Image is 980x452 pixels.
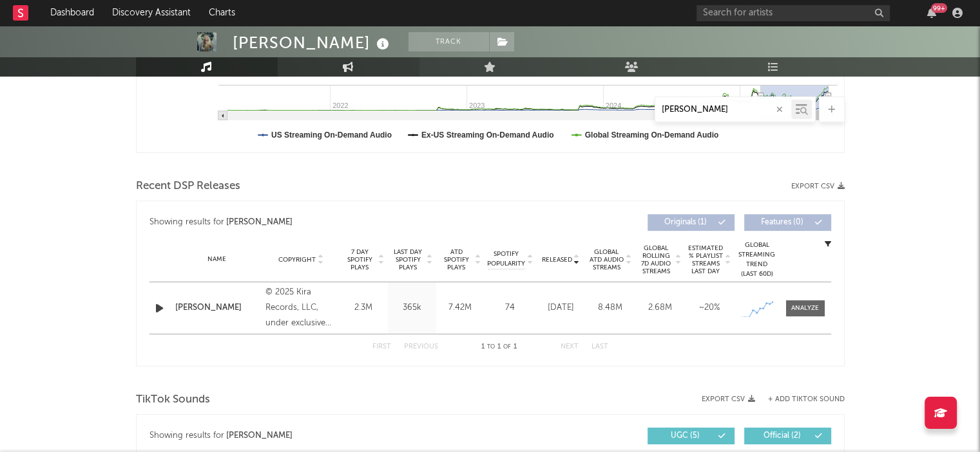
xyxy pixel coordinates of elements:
button: Track [408,32,489,51]
div: [PERSON_NAME] [226,215,293,230]
button: UGC(5) [648,428,735,444]
span: of [503,344,511,350]
span: Global ATD Audio Streams [589,248,624,271]
div: 7.42M [439,302,481,314]
button: + Add TikTok Sound [755,396,845,403]
div: 2.68M [639,302,682,314]
div: Showing results for [149,428,490,444]
span: Estimated % Playlist Streams Last Day [688,244,724,275]
span: Spotify Popularity [487,249,525,269]
span: Features ( 0 ) [753,219,812,226]
div: 2.3M [343,302,385,314]
div: [DATE] [539,302,582,314]
div: [PERSON_NAME] [233,32,392,53]
div: Global Streaming Trend (Last 60D) [738,240,776,279]
button: Export CSV [702,395,755,403]
div: 365k [391,302,433,314]
div: Name [175,255,260,264]
div: 99 + [931,3,947,13]
span: Recent DSP Releases [136,179,240,194]
div: © 2025 Kira Records, LLC, under exclusive license to Warner Music Latina Inc. [265,285,336,331]
button: First [372,343,391,350]
div: Showing results for [149,214,490,231]
button: 99+ [927,8,936,18]
button: Originals(1) [648,214,735,231]
span: UGC ( 5 ) [656,432,715,440]
text: Global Streaming On-Demand Audio [584,131,718,140]
span: Originals ( 1 ) [656,219,715,226]
button: Last [591,343,608,350]
div: 74 [488,302,533,314]
span: 7 Day Spotify Plays [343,248,377,271]
button: Official(2) [744,428,831,444]
div: 1 1 1 [464,339,535,355]
text: US Streaming On-Demand Audio [271,131,392,140]
button: Next [561,343,579,350]
div: 8.48M [589,302,632,314]
span: to [487,344,495,350]
input: Search by song name or URL [655,105,791,115]
button: Features(0) [744,214,831,231]
span: Released [542,256,572,264]
text: Ex-US Streaming On-Demand Audio [421,131,553,140]
span: ATD Spotify Plays [439,248,474,271]
button: Export CSV [791,183,845,190]
span: Official ( 2 ) [753,432,812,440]
div: ~ 20 % [688,302,731,314]
button: + Add TikTok Sound [768,396,845,403]
span: Copyright [278,256,316,264]
button: Previous [404,343,438,350]
span: Global Rolling 7D Audio Streams [639,244,674,275]
span: Last Day Spotify Plays [391,248,425,271]
a: [PERSON_NAME] [175,302,260,314]
input: Search for artists [697,5,890,21]
div: [PERSON_NAME] [226,428,293,444]
span: TikTok Sounds [136,392,210,408]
